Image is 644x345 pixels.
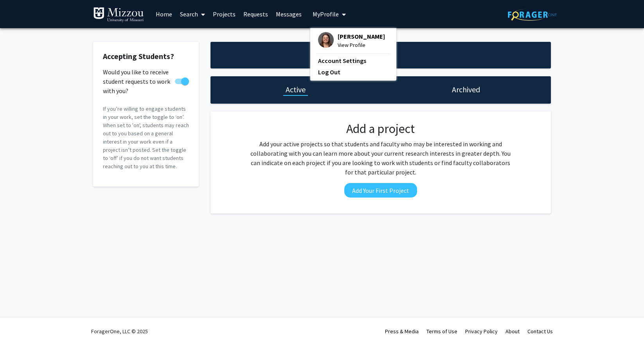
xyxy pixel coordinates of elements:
[239,0,272,28] a: Requests
[272,0,306,28] a: Messages
[286,84,306,95] h1: Active
[426,328,457,335] a: Terms of Use
[344,183,417,198] button: Add Your First Project
[385,328,419,335] a: Press & Media
[248,139,513,177] p: Add your active projects so that students and faculty who may be interested in working and collab...
[338,41,385,49] span: View Profile
[318,67,389,77] a: Log Out
[209,0,239,28] a: Projects
[103,105,189,171] p: If you’re willing to engage students in your work, set the toggle to ‘on’. When set to 'on', stud...
[176,0,209,28] a: Search
[505,328,520,335] a: About
[338,32,385,41] span: [PERSON_NAME]
[91,318,148,345] div: ForagerOne, LLC © 2025
[465,328,498,335] a: Privacy Policy
[248,121,513,136] h2: Add a project
[452,84,480,95] h1: Archived
[318,32,385,49] div: Profile Picture[PERSON_NAME]View Profile
[318,32,334,48] img: Profile Picture
[152,0,176,28] a: Home
[6,310,33,339] iframe: Chat
[93,7,144,23] img: University of Missouri Logo
[508,9,557,21] img: ForagerOne Logo
[318,56,389,65] a: Account Settings
[527,328,553,335] a: Contact Us
[103,52,189,61] h2: Accepting Students?
[313,10,339,18] span: My Profile
[103,67,172,95] span: Would you like to receive student requests to work with you?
